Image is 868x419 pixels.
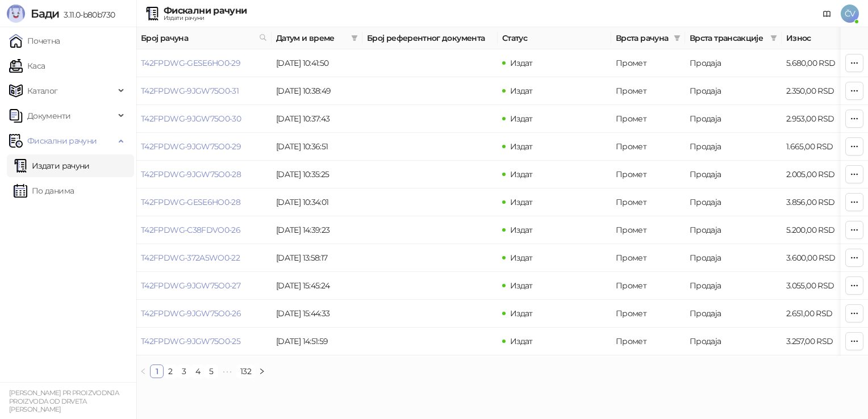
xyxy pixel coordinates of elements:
[136,364,150,378] li: Претходна страна
[272,133,362,161] td: [DATE] 10:36:51
[782,272,861,300] td: 3.055,00 RSD
[237,365,254,378] a: 132
[164,6,247,15] div: Фискални рачуни
[611,328,685,355] td: Промет
[510,225,533,235] span: Издат
[141,114,241,124] a: T42FPDWG-9JGW75O0-30
[611,244,685,272] td: Промет
[782,188,861,216] td: 3.856,00 RSD
[140,368,147,375] span: left
[611,161,685,188] td: Промет
[611,300,685,328] td: Промет
[27,79,58,102] span: Каталог
[258,368,265,375] span: right
[685,272,782,300] td: Продаја
[685,105,782,133] td: Продаја
[685,188,782,216] td: Продаја
[59,10,115,20] span: 3.11.0-b80b730
[218,364,236,378] li: Следећих 5 Страна
[685,27,782,49] th: Врста трансакције
[272,49,362,77] td: [DATE] 10:41:50
[685,77,782,105] td: Продаја
[510,114,533,124] span: Издат
[510,58,533,68] span: Издат
[272,272,362,300] td: [DATE] 15:45:24
[685,161,782,188] td: Продаја
[685,244,782,272] td: Продаја
[136,188,272,216] td: T42FPDWG-GESE6HO0-28
[136,133,272,161] td: T42FPDWG-9JGW75O0-29
[782,244,861,272] td: 3.600,00 RSD
[498,27,611,49] th: Статус
[136,105,272,133] td: T42FPDWG-9JGW75O0-30
[611,49,685,77] td: Промет
[141,141,241,152] a: T42FPDWG-9JGW75O0-29
[841,5,859,23] span: ČV
[510,308,533,319] span: Издат
[150,364,164,378] li: 1
[255,364,269,378] li: Следећа страна
[674,35,681,41] span: filter
[611,188,685,216] td: Промет
[141,225,240,235] a: T42FPDWG-C38FDVO0-26
[685,133,782,161] td: Продаја
[611,105,685,133] td: Промет
[218,364,236,378] span: •••
[786,32,845,44] span: Износ
[671,30,683,47] span: filter
[782,133,861,161] td: 1.665,00 RSD
[611,216,685,244] td: Промет
[141,308,241,319] a: T42FPDWG-9JGW75O0-26
[272,77,362,105] td: [DATE] 10:38:49
[14,179,74,202] a: По данима
[782,161,861,188] td: 2.005,00 RSD
[782,300,861,328] td: 2.651,00 RSD
[7,5,25,23] img: Logo
[9,389,119,413] small: [PERSON_NAME] PR PROIZVODNJA PROIZVODA OD DRVETA [PERSON_NAME]
[768,30,779,47] span: filter
[782,216,861,244] td: 5.200,00 RSD
[141,32,254,44] span: Број рачуна
[141,58,240,68] a: T42FPDWG-GESE6HO0-29
[272,216,362,244] td: [DATE] 14:39:23
[272,328,362,355] td: [DATE] 14:51:59
[141,169,241,179] a: T42FPDWG-9JGW75O0-28
[510,336,533,346] span: Издат
[141,280,240,291] a: T42FPDWG-9JGW75O0-27
[690,32,766,44] span: Врста трансакције
[205,364,218,378] li: 5
[351,35,358,41] span: filter
[510,197,533,207] span: Издат
[782,105,861,133] td: 2.953,00 RSD
[510,253,533,263] span: Издат
[27,129,97,152] span: Фискални рачуни
[616,32,669,44] span: Врста рачуна
[611,27,685,49] th: Врста рачуна
[611,272,685,300] td: Промет
[685,216,782,244] td: Продаја
[191,364,205,378] li: 4
[9,55,45,77] a: Каса
[272,300,362,328] td: [DATE] 15:44:33
[177,364,191,378] li: 3
[685,49,782,77] td: Продаја
[818,5,836,23] a: Документација
[164,364,177,378] li: 2
[141,197,240,207] a: T42FPDWG-GESE6HO0-28
[141,86,239,96] a: T42FPDWG-9JGW75O0-31
[136,328,272,355] td: T42FPDWG-9JGW75O0-25
[164,365,177,378] a: 2
[14,154,90,177] a: Издати рачуни
[685,300,782,328] td: Продаја
[136,300,272,328] td: T42FPDWG-9JGW75O0-26
[31,7,59,20] span: Бади
[141,336,240,346] a: T42FPDWG-9JGW75O0-25
[136,272,272,300] td: T42FPDWG-9JGW75O0-27
[136,161,272,188] td: T42FPDWG-9JGW75O0-28
[27,104,70,127] span: Документи
[136,244,272,272] td: T42FPDWG-372A5WO0-22
[136,216,272,244] td: T42FPDWG-C38FDVO0-26
[236,364,255,378] li: 132
[136,77,272,105] td: T42FPDWG-9JGW75O0-31
[510,141,533,152] span: Издат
